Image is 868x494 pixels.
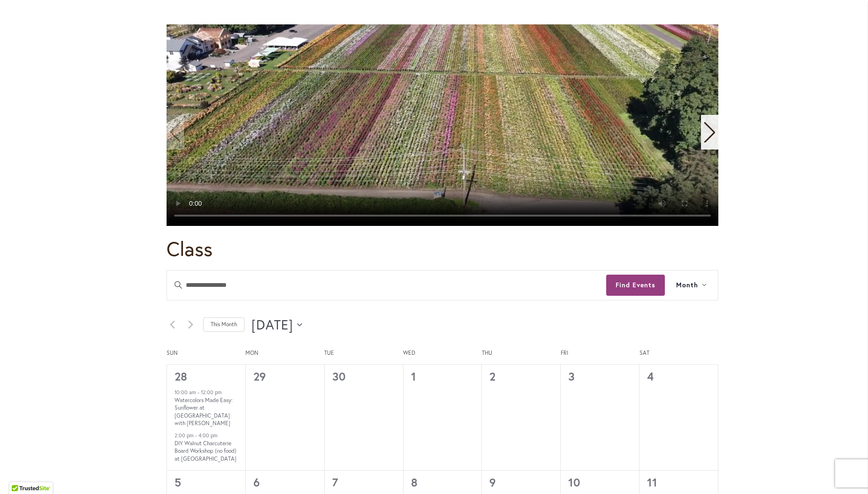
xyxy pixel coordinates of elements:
[489,475,496,490] time: 9
[203,317,244,332] a: Click to select the current month
[489,369,495,384] time: 2
[647,369,654,384] time: 4
[7,461,33,487] iframe: Launch Accessibility Center
[167,349,245,365] div: Sunday
[175,369,187,384] a: 28
[676,280,698,291] span: Month
[253,369,266,384] time: 29
[251,315,293,334] span: [DATE]
[482,349,561,357] span: Thu
[245,349,324,365] div: Monday
[324,349,403,365] div: Tuesday
[251,315,302,334] button: Click to toggle datepicker
[167,235,718,262] h1: Class
[167,349,245,357] span: Sun
[640,349,718,365] div: Saturday
[403,349,482,365] div: Wednesday
[175,389,196,396] time: 10:00 am
[185,319,196,330] a: Next month
[167,24,718,226] swiper-slide: 1 / 11
[665,270,718,300] button: Month
[324,349,403,357] span: Tue
[175,440,236,463] a: DIY Walnut Charcuterie Board Workshop (no food) at [GEOGRAPHIC_DATA]
[195,432,197,439] span: -
[647,475,657,490] time: 11
[561,349,640,357] span: Fri
[253,475,260,490] time: 6
[568,369,575,384] time: 3
[167,270,606,300] input: Enter Keyword. Search for events by Keyword.
[411,369,416,384] time: 1
[606,275,665,296] button: Find Events
[175,397,233,427] a: Watercolors Made Easy: Sunflower at [GEOGRAPHIC_DATA] with [PERSON_NAME]
[411,475,418,490] time: 8
[175,432,194,439] time: 2:00 pm
[245,349,324,357] span: Mon
[332,369,346,384] time: 30
[332,475,338,490] time: 7
[561,349,640,365] div: Friday
[167,319,178,330] a: Previous month
[640,349,718,357] span: Sat
[175,475,181,490] time: 5
[403,349,482,357] span: Wed
[482,349,561,365] div: Thursday
[568,475,580,490] time: 10
[198,432,218,439] time: 4:00 pm
[198,389,199,396] span: -
[201,389,222,396] time: 12:00 pm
